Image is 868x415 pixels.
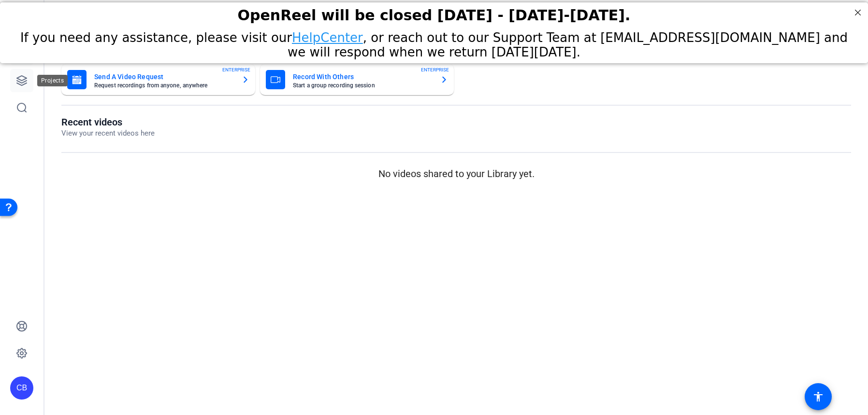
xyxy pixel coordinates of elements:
[61,128,155,139] p: View your recent videos here
[61,64,255,95] button: Send A Video RequestRequest recordings from anyone, anywhereENTERPRISE
[61,166,851,181] p: No videos shared to your Library yet.
[421,66,449,73] span: ENTERPRISE
[37,75,68,86] div: Projects
[292,28,363,42] a: HelpCenter
[293,83,433,88] mat-card-subtitle: Start a group recording session
[260,64,454,95] button: Record With OthersStart a group recording sessionENTERPRISE
[812,391,824,402] mat-icon: accessibility
[293,71,433,83] mat-card-title: Record With Others
[222,66,250,73] span: ENTERPRISE
[61,116,155,128] h1: Recent videos
[12,4,856,21] div: OpenReel will be closed [DATE] - [DATE]-[DATE].
[10,376,33,400] div: CB
[20,28,848,57] span: If you need any assistance, please visit our , or reach out to our Support Team at [EMAIL_ADDRESS...
[94,71,234,83] mat-card-title: Send A Video Request
[94,83,234,88] mat-card-subtitle: Request recordings from anyone, anywhere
